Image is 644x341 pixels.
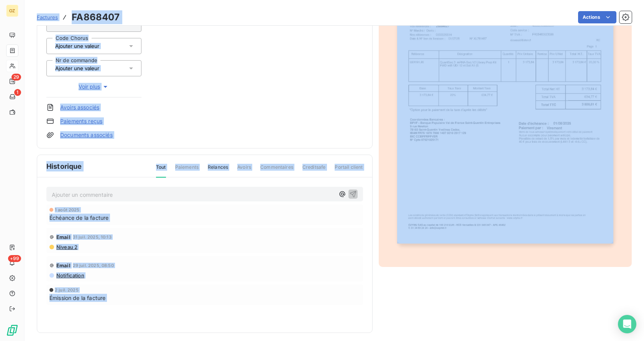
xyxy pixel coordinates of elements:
span: Niveau 2 [56,244,77,250]
a: Factures [37,13,58,21]
span: 1 août 2025 [55,208,80,212]
a: Paiements reçus [60,117,102,125]
span: Échéance de la facture [49,214,108,222]
span: Email [56,262,71,269]
span: 29 juil. 2025, 08:50 [73,263,114,268]
span: Avoirs [237,164,251,177]
span: 2 juil. 2025 [55,288,79,292]
span: Émission de la facture [49,294,105,302]
a: 1 [6,91,18,103]
a: Documents associés [60,131,113,139]
div: OZ [6,5,18,17]
span: Factures [37,14,58,20]
span: Notification [56,272,84,278]
span: Portail client [335,164,363,177]
span: 1 [14,89,21,96]
button: Actions [578,11,616,23]
span: 29 [11,74,21,81]
a: 29 [6,75,18,87]
span: Paiements [175,164,199,177]
span: Relances [208,164,228,177]
span: Creditsafe [302,164,326,177]
span: Commentaires [260,164,293,177]
span: +99 [8,255,21,262]
span: Tout [156,164,166,178]
a: Avoirs associés [60,104,99,111]
span: 31 juil. 2025, 10:13 [73,235,112,239]
span: Historique [46,161,82,171]
button: Voir plus [46,82,141,91]
input: Ajouter une valeur [54,65,131,72]
img: Logo LeanPay [6,324,18,336]
h3: FA868407 [72,10,120,24]
span: Voir plus [79,83,109,91]
input: Ajouter une valeur [54,43,131,49]
div: Open Intercom Messenger [618,315,636,333]
span: Email [56,234,71,240]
